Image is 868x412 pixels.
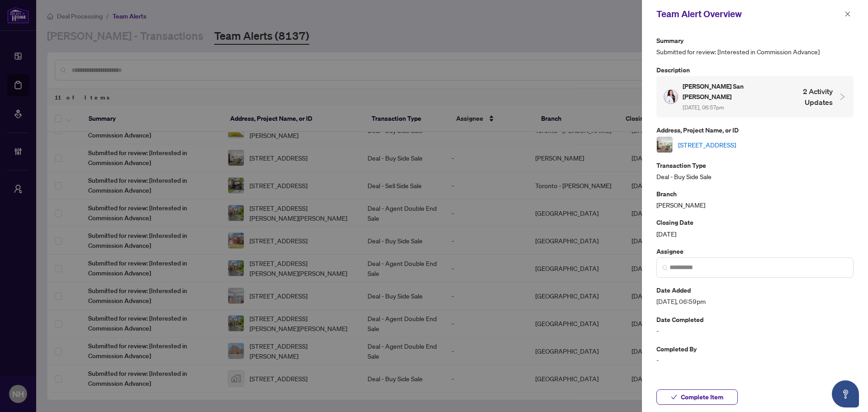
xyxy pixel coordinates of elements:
p: Assignee [656,246,854,256]
img: search_icon [662,265,668,270]
img: Profile Icon [664,90,678,104]
div: Team Alert Overview [656,7,842,21]
div: [DATE] [656,217,854,238]
a: [STREET_ADDRESS] [678,140,736,150]
p: Date Added [656,285,854,295]
p: Branch [656,189,854,199]
span: - [656,355,854,365]
p: Summary [656,35,854,46]
span: Complete Item [681,390,723,404]
p: Closing Date [656,217,854,227]
p: Date Completed [656,314,854,325]
span: [DATE], 06:57pm [683,104,724,111]
div: Deal - Buy Side Sale [656,160,854,181]
button: Open asap [832,380,859,407]
span: - [656,326,854,336]
p: Description [656,65,854,75]
button: Complete Item [656,389,738,405]
p: Address, Project Name, or ID [656,125,854,135]
span: collapsed [838,93,846,101]
p: Transaction Type [656,160,854,170]
span: close [844,11,851,17]
div: Profile Icon[PERSON_NAME] San [PERSON_NAME] [DATE], 06:57pm2 Activity Updates [656,76,854,118]
span: check [671,394,677,400]
p: Completed By [656,344,854,354]
div: [PERSON_NAME] [656,189,854,210]
img: thumbnail-img [657,137,672,152]
span: [DATE], 06:59pm [656,296,854,307]
h4: 2 Activity Updates [782,86,833,108]
span: Submitted for review: [Interested in Commission Advance] [656,47,854,57]
h5: [PERSON_NAME] San [PERSON_NAME] [683,81,777,102]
